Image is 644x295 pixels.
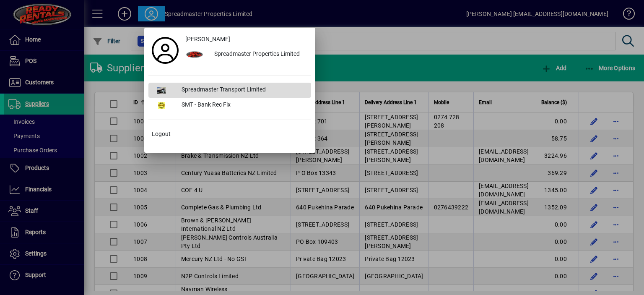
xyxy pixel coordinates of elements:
div: Spreadmaster Properties Limited [208,47,311,62]
a: [PERSON_NAME] [182,32,311,47]
button: Spreadmaster Transport Limited [148,83,311,98]
button: Logout [148,127,311,142]
button: Spreadmaster Properties Limited [182,47,311,62]
span: [PERSON_NAME] [185,35,230,44]
a: Profile [148,43,182,58]
span: Logout [152,130,171,138]
div: Spreadmaster Transport Limited [175,83,311,98]
div: SMT - Bank Rec Fix [175,98,311,113]
button: SMT - Bank Rec Fix [148,98,311,113]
